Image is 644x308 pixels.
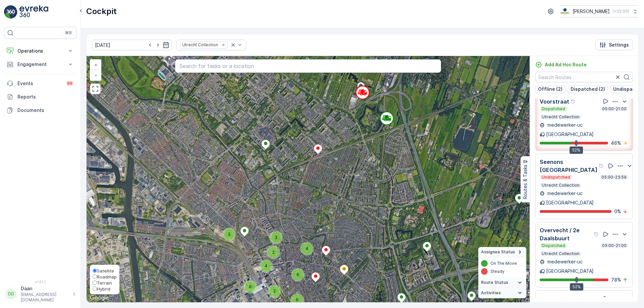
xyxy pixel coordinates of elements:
[546,199,594,206] p: [GEOGRAPHIC_DATA]
[4,44,76,58] button: Operations
[538,86,562,93] p: Offline (2)
[560,5,639,17] button: [PERSON_NAME](+02:00)
[267,246,280,259] div: 2
[540,295,572,303] p: USP Regular
[94,62,97,68] span: +
[275,235,277,240] span: 3
[541,175,571,180] p: Undispatched
[541,106,566,112] p: Dispatched
[595,40,633,50] button: Settings
[611,140,621,146] p: 46 %
[297,272,299,277] span: 6
[4,90,76,104] a: Reports
[272,250,275,255] span: 2
[19,5,48,19] img: logo_light-DOdMpM7g.png
[273,289,276,294] span: 2
[601,175,627,180] p: 05:00-23:59
[4,77,76,90] a: Events99
[522,165,529,199] p: Routes & Tasks
[535,72,633,82] input: Search Routes
[540,226,592,242] p: Overvecht / 2e Daalsbuurt
[93,281,97,285] input: Terrain
[67,81,72,86] p: 99
[570,283,583,291] div: 52%
[265,263,267,268] span: 4
[601,243,627,248] p: 05:00-21:00
[21,292,69,303] p: [EMAIL_ADDRESS][DOMAIN_NAME]
[571,99,576,104] div: Help Tooltip Icon
[478,247,526,257] summary: Assignee Status
[17,107,74,114] p: Documents
[220,42,227,48] div: Remove Utrecht Collection
[228,232,230,237] span: 2
[490,261,517,266] p: On The Move
[97,286,110,292] span: Hybrid
[175,59,441,73] input: Search for tasks or a location
[478,288,526,298] summary: Activities
[545,61,587,68] p: Add Ad Hoc Route
[546,268,594,274] p: [GEOGRAPHIC_DATA]
[290,293,304,307] div: 6
[4,104,76,117] a: Documents
[4,285,76,303] button: DDDaan[EMAIL_ADDRESS][DOMAIN_NAME]
[92,40,172,50] input: dd/mm/yyyy
[88,294,110,302] img: Google
[6,289,16,299] div: DD
[244,280,257,294] div: 6
[65,30,72,36] p: ⌘B
[259,259,273,273] div: 4
[94,72,98,78] span: −
[560,8,570,15] img: basis-logo_rgb2x.png
[296,297,299,302] span: 6
[17,94,74,100] p: Reports
[21,285,69,292] p: Daan
[86,6,117,17] p: Cockpit
[540,98,569,106] p: Voorstraat
[540,158,597,174] p: Seenons [GEOGRAPHIC_DATA]
[571,86,605,93] p: Dispatched (2)
[546,122,583,128] p: medewerker-uc
[306,246,308,251] span: 4
[300,242,314,255] div: 4
[490,269,504,274] p: Steady
[541,243,566,248] p: Dispatched
[612,9,629,14] p: ( +02:00 )
[541,251,580,256] p: Utrecht Collection
[93,287,97,291] input: Hybrid
[4,280,76,284] span: v 1.51.1
[97,274,117,280] span: Roadmap
[17,61,63,68] p: Engagement
[568,85,608,93] button: Dispatched (2)
[4,5,17,19] img: logo
[599,163,604,169] div: Help Tooltip Icon
[4,58,76,71] button: Engagement
[269,231,283,244] div: 3
[291,268,305,282] div: 6
[481,249,515,255] span: Assignee Status
[546,131,594,138] p: [GEOGRAPHIC_DATA]
[541,114,580,120] p: Utrecht Collection
[268,285,281,298] div: 2
[614,208,621,215] p: 0 %
[535,85,565,93] button: Offline (2)
[573,8,610,15] p: [PERSON_NAME]
[17,48,63,54] p: Operations
[546,190,583,197] p: medewerker-uc
[478,278,526,288] summary: Route Status
[93,268,97,273] input: Satellite
[97,280,112,286] span: Terrain
[609,42,629,48] p: Settings
[541,183,580,188] p: Utrecht Collection
[574,296,579,302] div: Help Tooltip Icon
[535,61,587,68] a: Add Ad Hoc Route
[594,232,599,237] div: Help Tooltip Icon
[97,268,114,273] span: Satellite
[570,146,583,154] div: 52%
[546,258,583,265] p: medewerker-uc
[249,284,252,289] span: 6
[88,294,110,302] a: Open this area in Google Maps (opens a new window)
[611,276,621,283] p: 78 %
[91,60,101,70] a: Zoom In
[222,228,236,241] div: 2
[93,274,97,279] input: Roadmap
